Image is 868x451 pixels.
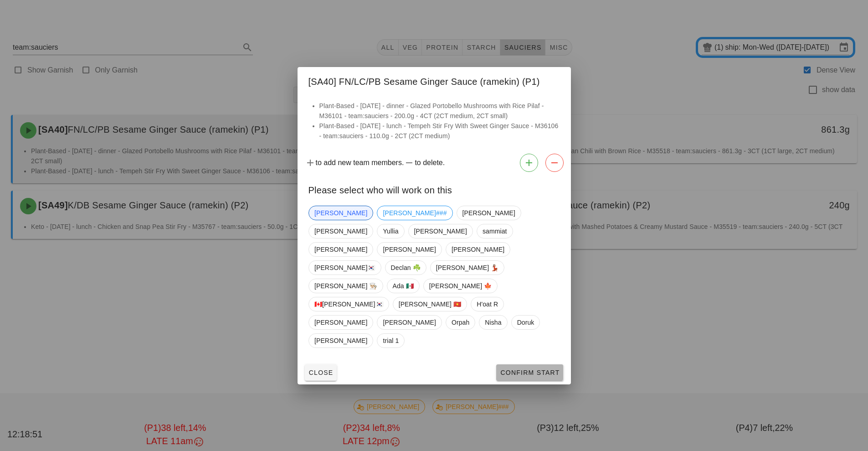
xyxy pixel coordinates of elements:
[308,369,334,376] span: Close
[462,206,515,220] span: [PERSON_NAME]
[398,297,461,311] span: [PERSON_NAME] 🇻🇳
[383,334,399,347] span: trial 1
[436,261,498,275] span: [PERSON_NAME] 💃🏽
[314,261,375,275] span: [PERSON_NAME]🇰🇷
[314,224,367,238] span: [PERSON_NAME]
[298,67,571,93] div: [SA40] FN/LC/PB Sesame Ginger Sauce (ramekin) (P1)
[298,176,571,202] div: Please select who will work on this
[517,316,534,329] span: Doruk
[314,316,367,329] span: [PERSON_NAME]
[383,206,447,220] span: [PERSON_NAME]###
[319,101,560,121] li: Plant-Based - [DATE] - dinner - Glazed Portobello Mushrooms with Rice Pilaf - M36101 - team:sauci...
[429,279,492,293] span: [PERSON_NAME] 🍁
[314,297,383,311] span: 🇨🇦[PERSON_NAME]🇰🇷
[383,316,436,329] span: [PERSON_NAME]
[383,243,436,256] span: [PERSON_NAME]
[414,224,467,238] span: [PERSON_NAME]
[485,316,501,329] span: Nisha
[496,364,563,381] button: Confirm Start
[477,297,498,311] span: H'oat R
[451,316,469,329] span: Orpah
[298,150,571,176] div: to add new team members. to delete.
[451,243,504,256] span: [PERSON_NAME]
[319,121,560,141] li: Plant-Based - [DATE] - lunch - Tempeh Stir Fry With Sweet Ginger Sauce - M36106 - team:sauciers -...
[390,261,420,275] span: Declan ☘️
[383,224,398,238] span: Yullia
[392,279,413,293] span: Ada 🇲🇽
[482,224,507,238] span: sammiat
[314,243,367,256] span: [PERSON_NAME]
[500,369,560,376] span: Confirm Start
[314,279,377,293] span: [PERSON_NAME] 👨🏼‍🍳
[314,334,367,347] span: [PERSON_NAME]
[305,364,337,381] button: Close
[314,206,367,220] span: [PERSON_NAME]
